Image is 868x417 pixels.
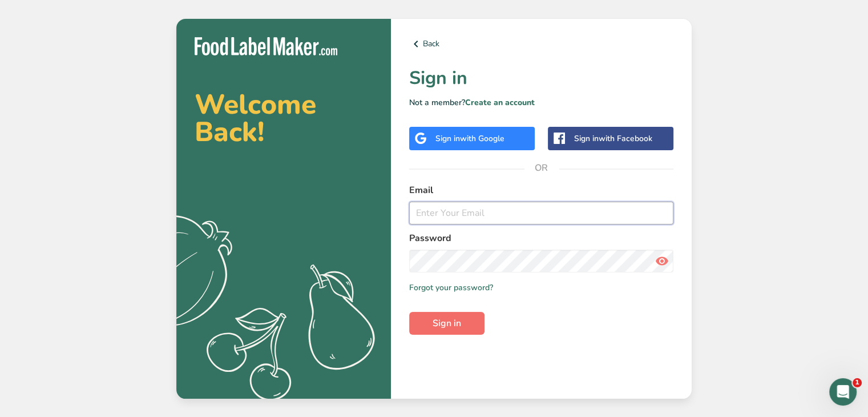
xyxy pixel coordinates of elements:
[409,312,485,335] button: Sign in
[829,378,857,406] iframe: Intercom live chat
[853,378,862,387] span: 1
[465,97,535,108] a: Create an account
[409,183,673,197] label: Email
[433,316,461,330] span: Sign in
[409,97,673,109] p: Not a member?
[524,151,559,185] span: OR
[409,231,673,245] label: Password
[195,91,373,146] h2: Welcome Back!
[409,282,493,294] a: Forgot your password?
[460,133,504,144] span: with Google
[574,133,652,145] div: Sign in
[195,37,337,56] img: Food Label Maker
[599,133,652,144] span: with Facebook
[409,65,673,92] h1: Sign in
[435,133,504,145] div: Sign in
[409,37,673,51] a: Back
[409,202,673,224] input: Enter Your Email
